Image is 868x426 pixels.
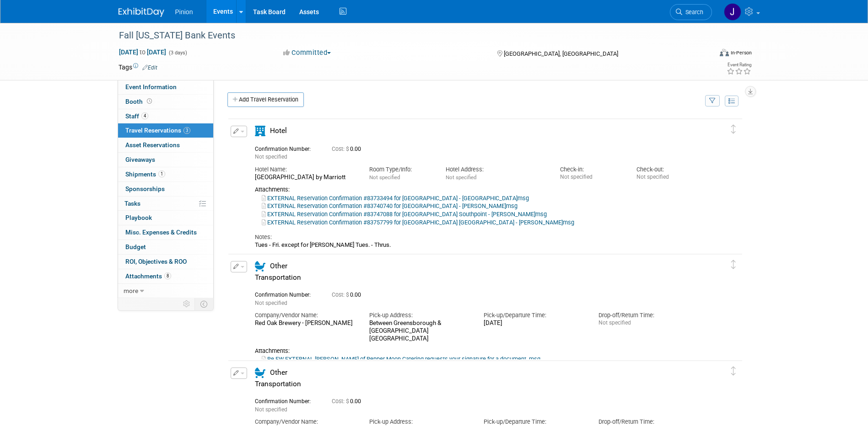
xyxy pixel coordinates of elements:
[194,298,213,310] td: Toggle Event Tabs
[183,127,190,134] span: 3
[369,319,470,342] div: Between Greensborough & [GEOGRAPHIC_DATA] [GEOGRAPHIC_DATA]
[125,214,152,221] span: Playbook
[484,418,584,426] div: Pick-up/Departure Time:
[118,197,213,211] a: Tasks
[158,170,165,177] span: 1
[118,182,213,196] a: Sponsorships
[369,174,400,181] span: Not specified
[504,50,618,57] span: [GEOGRAPHIC_DATA], [GEOGRAPHIC_DATA]
[118,211,213,225] a: Playbook
[262,356,540,362] a: Re FW EXTERNAL [PERSON_NAME] of Pepper Moon Catering requests your signature for a document..msg
[179,298,195,310] td: Personalize Event Tab Strip
[118,225,213,240] a: Misc. Expenses & Credits
[116,27,698,44] div: Fall [US_STATE] Bank Events
[125,229,197,236] span: Misc. Expenses & Credits
[727,63,751,67] div: Event Rating
[125,112,148,120] span: Staff
[255,233,700,241] div: Notes:
[125,127,190,134] span: Travel Reservations
[255,289,318,298] div: Confirmation Number:
[730,49,752,56] div: In-Person
[446,174,476,181] span: Not specified
[731,367,736,376] i: Click and drag to move item
[164,272,171,279] span: 8
[255,262,301,282] span: Other Transportation
[255,165,356,174] div: Hotel Name:
[598,418,699,426] div: Drop-off/Return Time:
[125,98,154,105] span: Booth
[255,143,318,153] div: Confirmation Number:
[332,398,350,405] span: Cost: $
[118,255,213,269] a: ROI, Objectives & ROO
[332,292,365,298] span: 0.00
[332,292,350,298] span: Cost: $
[731,125,736,134] i: Click and drag to move item
[255,186,700,193] div: Attachments:
[119,48,167,56] span: [DATE] [DATE]
[636,174,699,181] div: Not specified
[125,258,187,265] span: ROI, Objectives & ROO
[720,49,729,56] img: Format-Inperson.png
[255,347,700,355] div: Attachments:
[332,146,365,152] span: 0.00
[118,109,213,123] a: Staff4
[560,174,623,181] div: Not specified
[118,123,213,138] a: Travel Reservations3
[658,48,752,61] div: Event Format
[280,48,334,58] button: Committed
[255,174,356,181] div: [GEOGRAPHIC_DATA] by Marriott
[124,200,140,207] span: Tasks
[255,418,356,426] div: Company/Vendor Name:
[332,398,365,405] span: 0.00
[125,243,146,250] span: Budget
[118,240,213,254] a: Budget
[262,195,529,202] a: EXTERNAL Reservation Confirmation #83733494 for [GEOGRAPHIC_DATA] - [GEOGRAPHIC_DATA]msg
[118,269,213,283] a: Attachments8
[125,185,165,192] span: Sponsorships
[255,368,301,388] span: Other Transportation
[255,241,700,249] div: Tues - Fri. except for [PERSON_NAME] Tues. - Thrus.
[670,4,712,20] a: Search
[118,167,213,181] a: Shipments1
[168,50,187,56] span: (3 days)
[255,319,356,327] div: Red Oak Brewery - [PERSON_NAME]
[446,165,546,174] div: Hotel Address:
[255,367,265,378] i: Other Transportation
[255,154,287,160] span: Not specified
[724,3,741,21] img: Jennifer Plumisto
[262,202,518,209] a: EXTERNAL Reservation Confirmation #83740740 for [GEOGRAPHIC_DATA] - [PERSON_NAME]msg
[484,319,584,327] div: [DATE]
[125,272,171,280] span: Attachments
[119,63,157,72] td: Tags
[227,92,304,107] a: Add Travel Reservation
[484,311,584,319] div: Pick-up/Departure Time:
[560,165,623,174] div: Check-in:
[636,165,699,174] div: Check-out:
[125,141,180,149] span: Asset Reservations
[141,112,148,119] span: 4
[145,98,154,105] span: Booth not reserved yet
[118,153,213,167] a: Giveaways
[270,127,287,135] span: Hotel
[731,260,736,269] i: Click and drag to move item
[682,9,703,16] span: Search
[119,8,164,17] img: ExhibitDay
[332,146,350,152] span: Cost: $
[598,319,699,326] div: Not specified
[125,170,165,178] span: Shipments
[138,48,147,56] span: to
[118,138,213,152] a: Asset Reservations
[125,83,177,91] span: Event Information
[255,300,287,306] span: Not specified
[255,395,318,405] div: Confirmation Number:
[255,126,265,136] i: Hotel
[118,95,213,109] a: Booth
[598,311,699,319] div: Drop-off/Return Time:
[175,8,193,16] span: Pinion
[255,261,265,272] i: Other Transportation
[262,211,547,218] a: EXTERNAL Reservation Confirmation #83747088 for [GEOGRAPHIC_DATA] Southpoint - [PERSON_NAME]msg
[369,311,470,319] div: Pick-up Address:
[255,406,287,413] span: Not specified
[118,80,213,94] a: Event Information
[369,165,432,174] div: Room Type/Info:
